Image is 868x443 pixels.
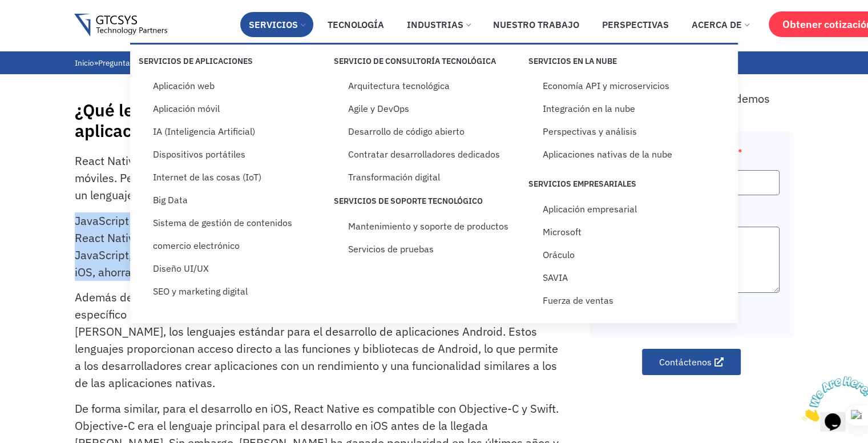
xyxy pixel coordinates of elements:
[534,266,729,289] a: SAVIA
[249,19,298,30] font: Servicios
[153,126,255,137] font: IA (Inteligencia Artificial)
[348,171,440,183] font: Transformación digital
[348,220,508,232] font: Mantenimiento y soporte de productos
[144,188,339,211] a: Big Data
[75,99,572,142] font: ¿Qué lenguajes de programación se utilizan en el desarrollo de aplicaciones React Native?
[543,126,637,137] font: Perspectivas y análisis
[528,179,636,189] font: Servicios empresariales
[240,12,313,37] a: Servicios
[348,243,434,255] font: Servicios de pruebas
[407,19,463,30] font: Industrias
[534,120,729,143] a: Perspectivas y análisis
[604,146,780,331] form: Formulario de preguntas frecuentes
[797,372,868,426] iframe: chat widget
[144,211,339,234] a: Sistema de gestión de contenidos
[594,12,677,37] a: Perspectivas
[692,19,742,30] font: Acerca de
[144,97,339,120] a: Aplicación móvil
[534,97,729,120] a: Integración en la nube
[334,196,483,206] font: Servicios de soporte tecnológico
[153,285,248,297] font: SEO y marketing digital
[534,220,729,243] a: Microsoft
[75,58,94,68] a: Inicio
[144,143,339,166] a: Dispositivos portátiles
[328,19,384,30] font: Tecnología
[493,19,579,30] font: Nuestro trabajo
[144,280,339,303] a: SEO y marketing digital
[543,103,635,114] font: Integración en la nube
[348,80,450,91] font: Arquitectura tecnológica
[153,171,261,183] font: Internet de las cosas (IoT)
[153,80,215,91] font: Aplicación web
[340,166,534,188] a: Transformación digital
[398,12,479,37] a: Industrias
[348,148,500,160] font: Contratar desarrolladores dedicados
[534,198,729,220] a: Aplicación empresarial
[144,257,339,280] a: Diseño UI/UX
[543,148,672,160] font: Aplicaciones nativas de la nube
[334,56,496,66] font: Servicio de Consultoría Tecnológica
[5,5,75,50] img: Chat attention grabber
[319,12,393,37] a: Tecnología
[534,289,729,312] a: Fuerza de ventas
[75,289,558,390] font: Además de JavaScript, React Native también admite lenguajes nativos para el desarrollo específico...
[75,153,563,203] font: React Native es un framework ampliamente utilizado para el desarrollo de aplicaciones móviles. Pe...
[543,203,637,215] font: Aplicación empresarial
[153,240,240,251] font: comercio electrónico
[348,126,465,137] font: Desarrollo de código abierto
[153,103,220,114] font: Aplicación móvil
[98,58,172,68] a: Preguntas frecuentes
[153,217,292,228] font: Sistema de gestión de contenidos
[659,356,712,368] font: Contáctenos
[153,263,209,274] font: Diseño UI/UX
[602,19,669,30] font: Perspectivas
[534,143,729,166] a: Aplicaciones nativas de la nube
[340,143,534,166] a: Contratar desarrolladores dedicados
[74,14,167,37] img: Logotipo de Gtcsys
[75,213,553,280] font: JavaScript es el principal lenguaje de programación utilizado en el desarrollo de aplicaciones Re...
[534,243,729,266] a: Oráculo
[348,103,409,114] font: Agile y DevOps
[144,166,339,188] a: Internet de las cosas (IoT)
[543,80,669,91] font: Economía API y microservicios
[642,349,741,375] a: Contáctenos
[144,234,339,257] a: comercio electrónico
[543,295,613,306] font: Fuerza de ventas
[340,74,534,97] a: Arquitectura tecnológica
[528,56,617,66] font: Servicios en la nube
[94,58,98,68] font: »
[543,226,582,237] font: Microsoft
[534,74,729,97] a: Economía API y microservicios
[340,120,534,143] a: Desarrollo de código abierto
[144,74,339,97] a: Aplicación web
[340,237,534,260] a: Servicios de pruebas
[153,148,245,160] font: Dispositivos portátiles
[340,215,534,237] a: Mantenimiento y soporte de productos
[543,272,568,283] font: SAVIA
[340,97,534,120] a: Agile y DevOps
[485,12,588,37] a: Nuestro trabajo
[683,12,757,37] a: Acerca de
[153,194,188,206] font: Big Data
[144,120,339,143] a: IA (Inteligencia Artificial)
[543,249,575,260] font: Oráculo
[139,56,253,66] font: Servicios de aplicaciones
